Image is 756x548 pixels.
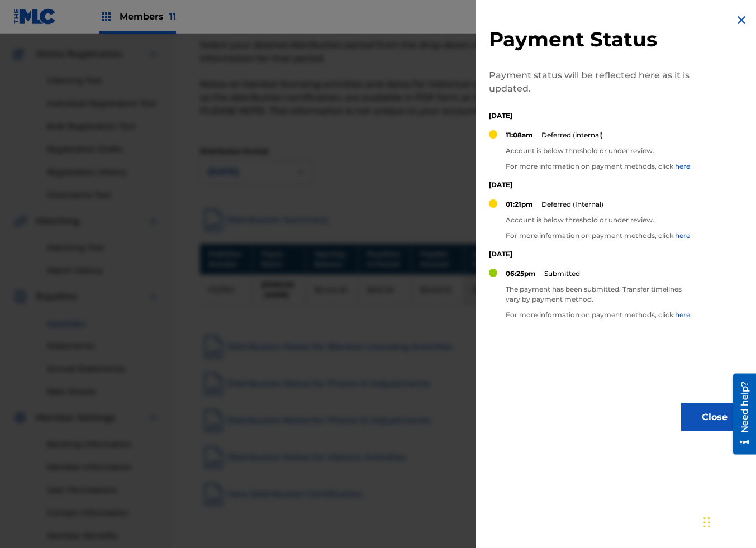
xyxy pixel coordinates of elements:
[675,231,690,240] a: here
[506,310,696,320] p: For more information on payment methods, click
[675,162,690,170] a: here
[506,215,690,225] p: Account is below threshold or under review.
[506,130,533,140] p: 11:08am
[506,284,696,304] p: The payment has been submitted. Transfer timelines vary by payment method.
[725,373,756,454] iframe: Resource Center
[489,249,696,259] p: [DATE]
[506,161,690,171] p: For more information on payment methods, click
[99,10,113,23] img: Top Rightsholders
[12,8,27,59] div: Need help?
[489,27,696,52] h2: Payment Status
[703,506,710,539] div: Drag
[489,111,696,121] p: [DATE]
[13,8,56,25] img: MLC Logo
[506,269,536,279] p: 06:25pm
[675,311,690,319] a: here
[541,199,603,209] p: Deferred (Internal)
[541,130,603,140] p: Deferred (internal)
[506,231,690,241] p: For more information on payment methods, click
[544,269,580,279] p: Submitted
[120,10,176,23] span: Members
[506,146,690,156] p: Account is below threshold or under review.
[169,11,176,22] span: 11
[489,69,696,96] p: Payment status will be reflected here as it is updated.
[489,180,696,190] p: [DATE]
[506,199,533,209] p: 01:21pm
[700,494,756,548] iframe: Chat Widget
[681,403,748,431] button: Close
